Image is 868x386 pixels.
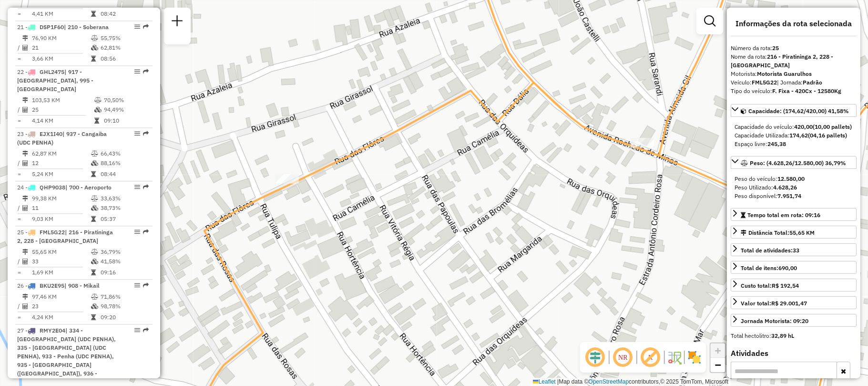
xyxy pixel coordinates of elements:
[735,123,853,131] div: Capacidade do veículo:
[22,303,28,309] i: Total de Atividades
[741,264,797,272] div: Total de itens:
[31,9,91,19] td: 4,41 KM
[91,171,96,177] i: Tempo total em rota
[91,205,98,211] i: % de utilização da cubagem
[31,257,91,266] td: 33
[64,282,100,289] span: | 908 - Mikail
[91,294,98,300] i: % de utilização do peso
[22,205,28,211] i: Total de Atividades
[91,303,98,309] i: % de utilização da cubagem
[17,23,109,31] span: 21 -
[100,9,148,19] td: 08:42
[100,169,148,179] td: 08:44
[17,313,22,322] td: =
[134,184,140,190] em: Opções
[794,123,813,130] strong: 420,00
[103,116,149,125] td: 09:10
[731,70,857,78] div: Motorista:
[40,327,65,334] span: RMY2E04
[91,196,98,201] i: % de utilização do peso
[31,214,91,224] td: 9,03 KM
[803,79,822,86] strong: Padrão
[40,282,64,289] span: BKU2E95
[40,229,65,236] span: FML5G22
[134,131,140,136] em: Opções
[17,282,100,289] span: 26 -
[22,196,28,201] i: Distância Total
[65,184,112,191] span: | 700 - Aeroporto
[40,130,62,137] span: EJX1I40
[17,116,22,125] td: =
[17,158,22,168] td: /
[100,268,148,277] td: 09:16
[91,216,96,222] i: Tempo total em rota
[143,229,149,235] em: Rota exportada
[17,43,22,52] td: /
[31,105,94,115] td: 25
[747,211,820,219] span: Tempo total em rota: 09:16
[612,346,634,369] span: Ocultar NR
[22,107,28,113] i: Total de Atividades
[31,247,91,257] td: 55,65 KM
[31,158,91,168] td: 12
[31,203,91,213] td: 11
[64,23,109,31] span: | 210 - Soberana
[94,107,102,113] i: % de utilização da cubagem
[100,247,148,257] td: 36,79%
[735,192,853,200] div: Peso disponível:
[100,149,148,158] td: 66,43%
[22,97,28,103] i: Distância Total
[667,350,682,365] img: Fluxo de ruas
[715,359,721,371] span: −
[91,259,98,264] i: % de utilização da cubagem
[31,194,91,203] td: 99,38 KM
[731,314,857,327] a: Jornada Motorista: 09:20
[143,131,149,136] em: Rota exportada
[17,229,113,244] span: | 216 - Piratininga 2, 228 - [GEOGRAPHIC_DATA]
[143,184,149,190] em: Rota exportada
[750,159,846,167] span: Peso: (4.628,26/12.580,00) 36,79%
[103,95,149,105] td: 70,50%
[808,132,847,139] strong: (04,16 pallets)
[731,296,857,309] a: Valor total:R$ 29.001,47
[22,294,28,300] i: Distância Total
[731,19,857,28] h4: Informações da rota selecionada
[100,313,148,322] td: 09:20
[687,350,702,365] img: Exibir/Ocultar setores
[17,184,112,191] span: 24 -
[741,247,799,254] span: Total de atividades:
[103,105,149,115] td: 94,49%
[589,378,629,385] a: OpenStreetMap
[557,378,559,385] span: |
[715,344,721,356] span: +
[789,229,815,236] span: 55,65 KM
[639,346,662,369] span: Exibir rótulo
[731,78,857,87] div: Veículo:
[17,203,22,213] td: /
[772,44,779,52] strong: 25
[40,68,64,75] span: GHL2475
[735,131,853,140] div: Capacidade Utilizada:
[100,214,148,224] td: 05:37
[40,184,65,191] span: QHP9038
[731,349,857,358] h4: Atividades
[731,226,857,239] a: Distância Total:55,65 KM
[100,43,148,52] td: 62,81%
[91,11,96,17] i: Tempo total em rota
[741,229,815,237] div: Distância Total:
[731,261,857,274] a: Total de itens:690,00
[17,302,22,311] td: /
[17,214,22,224] td: =
[17,169,22,179] td: =
[22,45,28,51] i: Total de Atividades
[17,229,113,244] span: 25 -
[777,79,822,86] span: | Jornada:
[31,43,91,52] td: 21
[134,327,140,333] em: Opções
[31,268,91,277] td: 1,69 KM
[777,175,805,182] strong: 12.580,00
[731,332,857,340] div: Total hectolitro:
[134,229,140,235] em: Opções
[752,79,777,86] strong: FML5G22
[731,104,857,117] a: Capacidade: (174,62/420,00) 41,58%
